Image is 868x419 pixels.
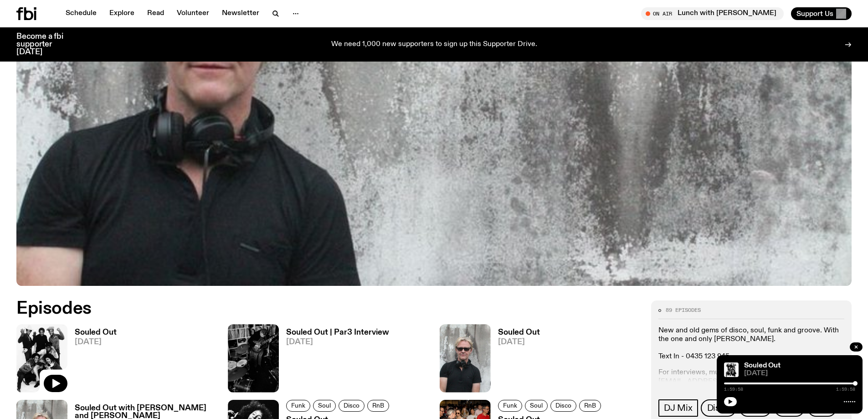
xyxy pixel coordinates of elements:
[372,402,384,409] span: RnB
[104,7,140,20] a: Explore
[707,403,730,413] span: Disco
[744,370,855,377] span: [DATE]
[60,7,102,20] a: Schedule
[498,400,522,412] a: Funk
[286,329,389,336] h3: Souled Out | Par3 Interview
[286,400,310,412] a: Funk
[286,338,389,346] span: [DATE]
[658,326,844,362] p: New and old gems of disco, soul, funk and groove. With the one and only [PERSON_NAME]. Text In - ...
[584,402,596,409] span: RnB
[836,387,855,392] span: 1:59:58
[664,403,693,413] span: DJ Mix
[313,400,336,412] a: Soul
[142,7,169,20] a: Read
[367,400,389,412] a: RnB
[641,7,784,20] button: On AirLunch with [PERSON_NAME]
[344,402,360,409] span: Disco
[503,402,517,409] span: Funk
[550,400,576,412] a: Disco
[498,338,540,346] span: [DATE]
[331,41,537,49] p: We need 1,000 new supporters to sign up this Supporter Drive.
[67,329,117,392] a: Souled Out[DATE]
[75,329,117,336] h3: Souled Out
[724,387,743,392] span: 1:59:58
[16,300,570,317] h2: Episodes
[796,10,833,18] span: Support Us
[791,7,852,20] button: Support Us
[744,362,781,369] a: Souled Out
[339,400,365,412] a: Disco
[318,402,331,409] span: Soul
[701,399,736,417] a: Disco
[525,400,548,412] a: Soul
[498,329,540,336] h3: Souled Out
[75,338,117,346] span: [DATE]
[666,308,701,313] span: 89 episodes
[555,402,571,409] span: Disco
[530,402,543,409] span: Soul
[579,400,601,412] a: RnB
[171,7,215,20] a: Volunteer
[16,33,75,56] h3: Become a fbi supporter [DATE]
[491,329,540,392] a: Souled Out[DATE]
[658,399,698,417] a: DJ Mix
[216,7,265,20] a: Newsletter
[279,329,389,392] a: Souled Out | Par3 Interview[DATE]
[291,402,305,409] span: Funk
[440,324,491,392] img: Stephen looks directly at the camera, wearing a black tee, black sunglasses and headphones around...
